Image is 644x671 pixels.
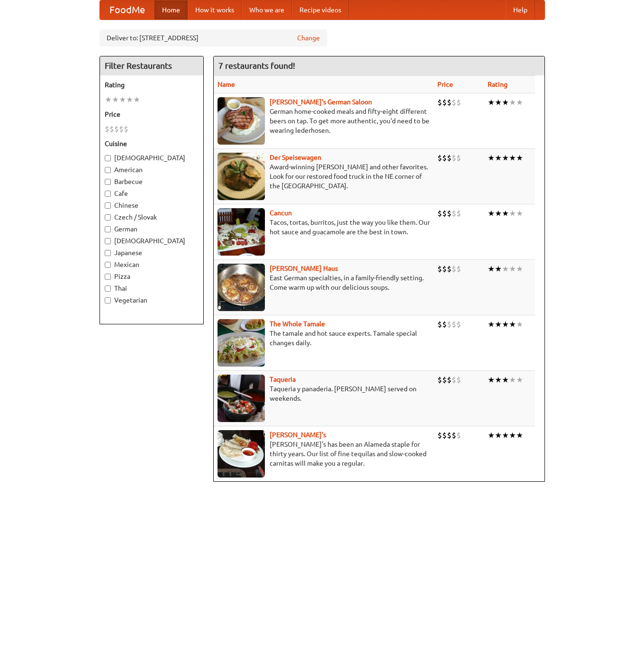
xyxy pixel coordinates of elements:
[509,208,516,219] li: ★
[100,0,154,19] a: FoodMe
[105,212,199,222] label: Czech / Slovak
[112,94,119,105] li: ★
[105,285,111,292] input: Thai
[509,153,516,163] li: ★
[502,375,509,385] li: ★
[270,320,325,328] b: The Whole Tamale
[105,272,199,281] label: Pizza
[456,208,461,219] li: $
[509,264,516,274] li: ★
[105,250,111,256] input: Japanese
[516,264,523,274] li: ★
[105,153,199,163] label: [DEMOGRAPHIC_DATA]
[100,29,327,46] div: Deliver to: [STREET_ADDRESS]
[105,80,199,90] h5: Rating
[292,0,349,19] a: Recipe videos
[218,61,295,70] ng-pluralize: 7 restaurants found!
[270,265,338,272] a: [PERSON_NAME] Haus
[188,0,242,19] a: How it works
[119,94,126,105] li: ★
[105,248,199,257] label: Japanese
[456,153,461,163] li: $
[452,208,456,219] li: $
[506,0,535,19] a: Help
[509,97,516,108] li: ★
[105,260,199,269] label: Mexican
[456,375,461,385] li: $
[105,177,199,186] label: Barbecue
[270,376,296,383] a: Taqueria
[218,81,235,88] a: Name
[516,153,523,163] li: ★
[456,319,461,330] li: $
[218,208,265,256] img: cancun.jpg
[442,264,447,274] li: $
[488,97,495,108] li: ★
[105,202,111,209] input: Chinese
[447,153,452,163] li: $
[437,97,442,108] li: $
[105,124,109,134] li: $
[442,375,447,385] li: $
[218,440,430,468] p: [PERSON_NAME]'s has been an Alameda staple for thirty years. Our list of fine tequilas and slow-c...
[105,238,111,244] input: [DEMOGRAPHIC_DATA]
[516,375,523,385] li: ★
[270,209,292,217] a: Cancun
[488,153,495,163] li: ★
[105,191,111,197] input: Cafe
[124,124,128,134] li: $
[442,97,447,108] li: $
[218,319,265,367] img: wholetamale.jpg
[516,208,523,219] li: ★
[437,208,442,219] li: $
[114,124,119,134] li: $
[218,264,265,311] img: kohlhaus.jpg
[218,162,430,191] p: Award-winning [PERSON_NAME] and other favorites. Look for our restored food truck in the NE corne...
[437,319,442,330] li: $
[495,153,502,163] li: ★
[488,319,495,330] li: ★
[495,430,502,441] li: ★
[502,208,509,219] li: ★
[109,124,114,134] li: $
[495,319,502,330] li: ★
[270,431,326,439] a: [PERSON_NAME]'s
[105,236,199,246] label: [DEMOGRAPHIC_DATA]
[488,430,495,441] li: ★
[100,56,203,75] h4: Filter Restaurants
[437,153,442,163] li: $
[105,155,111,161] input: [DEMOGRAPHIC_DATA]
[447,97,452,108] li: $
[495,97,502,108] li: ★
[442,208,447,219] li: $
[502,430,509,441] li: ★
[105,297,111,303] input: Vegetarian
[105,295,199,305] label: Vegetarian
[452,375,456,385] li: $
[456,430,461,441] li: $
[495,264,502,274] li: ★
[442,319,447,330] li: $
[447,375,452,385] li: $
[516,319,523,330] li: ★
[218,218,430,237] p: Tacos, tortas, burritos, just the way you like them. Our hot sauce and guacamole are the best in ...
[218,273,430,292] p: East German specialties, in a family-friendly setting. Come warm up with our delicious soups.
[126,94,133,105] li: ★
[447,208,452,219] li: $
[105,139,199,148] h5: Cuisine
[133,94,140,105] li: ★
[488,375,495,385] li: ★
[502,319,509,330] li: ★
[270,98,372,106] b: [PERSON_NAME]'s German Saloon
[509,319,516,330] li: ★
[297,33,320,43] a: Change
[218,430,265,478] img: pedros.jpg
[105,94,112,105] li: ★
[105,224,199,234] label: German
[105,110,199,119] h5: Price
[105,201,199,210] label: Chinese
[456,264,461,274] li: $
